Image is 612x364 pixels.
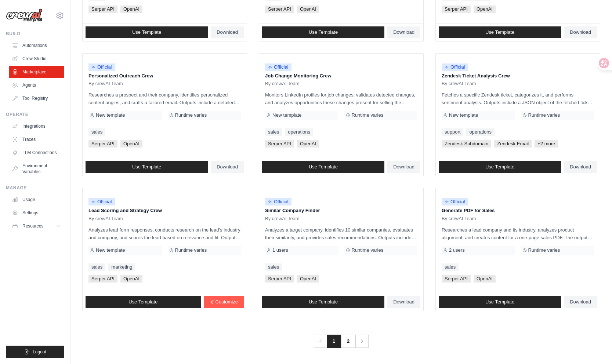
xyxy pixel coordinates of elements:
[387,296,420,308] a: Download
[204,296,244,308] a: Customize
[570,29,591,35] span: Download
[6,8,43,22] img: Logo
[442,207,594,214] p: Generate PDF for Sales
[570,164,591,170] span: Download
[439,161,561,173] a: Use Template
[96,112,125,118] span: New template
[88,226,241,241] p: Analyzes lead form responses, conducts research on the lead's industry and company, and scores th...
[6,185,64,191] div: Manage
[265,216,300,222] span: By crewAI Team
[272,247,288,253] span: 1 users
[88,140,117,148] span: Serper API
[128,299,157,305] span: Use Template
[466,128,495,136] a: operations
[442,263,459,271] a: sales
[9,92,64,104] a: Tool Registry
[449,247,465,253] span: 2 users
[265,198,291,205] span: Official
[88,198,115,205] span: Official
[442,226,594,241] p: Researches a lead company and its industry, analyzes product alignment, and creates content for a...
[265,128,282,136] a: sales
[265,226,417,241] p: Analyzes a target company, identifies 10 similar companies, evaluates their similarity, and provi...
[474,275,496,283] span: OpenAI
[132,29,161,35] span: Use Template
[9,194,64,205] a: Usage
[86,296,201,308] a: Use Template
[86,161,208,173] a: Use Template
[262,296,384,308] a: Use Template
[265,91,417,106] p: Monitors LinkedIn profiles for job changes, validates detected changes, and analyzes opportunitie...
[442,128,463,136] a: support
[120,140,142,148] span: OpenAI
[6,112,64,117] div: Operate
[564,161,597,173] a: Download
[265,140,294,148] span: Serper API
[442,275,471,283] span: Serper API
[9,220,64,232] button: Resources
[108,263,135,271] a: marketing
[327,335,341,348] span: 1
[314,335,369,348] nav: Pagination
[352,247,384,253] span: Runtime varies
[9,160,64,178] a: Environment Variables
[442,91,594,106] p: Fetches a specific Zendesk ticket, categorizes it, and performs sentiment analysis. Outputs inclu...
[9,66,64,78] a: Marketplace
[442,72,594,80] p: Zendesk Ticket Analysis Crew
[393,299,414,305] span: Download
[9,147,64,159] a: LLM Connections
[341,335,355,348] a: 2
[265,72,417,80] p: Job Change Monitoring Crew
[6,31,64,37] div: Build
[439,26,561,38] a: Use Template
[88,6,117,13] span: Serper API
[88,263,105,271] a: sales
[442,6,471,13] span: Serper API
[564,296,597,308] a: Download
[88,81,123,87] span: By crewAI Team
[309,299,338,305] span: Use Template
[120,275,142,283] span: OpenAI
[216,299,238,305] span: Customize
[297,140,319,148] span: OpenAI
[564,26,597,38] a: Download
[262,161,384,173] a: Use Template
[485,164,514,170] span: Use Template
[285,128,313,136] a: operations
[9,207,64,219] a: Settings
[485,29,514,35] span: Use Template
[88,72,241,80] p: Personalized Outreach Crew
[442,198,468,205] span: Official
[88,216,123,222] span: By crewAI Team
[442,81,476,87] span: By crewAI Team
[120,6,142,13] span: OpenAI
[297,6,319,13] span: OpenAI
[217,29,238,35] span: Download
[570,299,591,305] span: Download
[265,263,282,271] a: sales
[265,63,291,71] span: Official
[88,207,241,214] p: Lead Scoring and Strategy Crew
[88,275,117,283] span: Serper API
[9,134,64,145] a: Traces
[88,128,105,136] a: sales
[393,164,414,170] span: Download
[9,40,64,51] a: Automations
[297,275,319,283] span: OpenAI
[132,164,161,170] span: Use Template
[9,120,64,132] a: Integrations
[265,6,294,13] span: Serper API
[387,26,420,38] a: Download
[265,275,294,283] span: Serper API
[494,140,532,148] span: Zendesk Email
[6,346,64,358] button: Logout
[449,112,478,118] span: New template
[175,112,207,118] span: Runtime varies
[485,299,514,305] span: Use Template
[217,164,238,170] span: Download
[442,140,491,148] span: Zendesk Subdomain
[387,161,420,173] a: Download
[535,140,558,148] span: +2 more
[86,26,208,38] a: Use Template
[88,91,241,106] p: Researches a prospect and their company, identifies personalized content angles, and crafts a tai...
[474,6,496,13] span: OpenAI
